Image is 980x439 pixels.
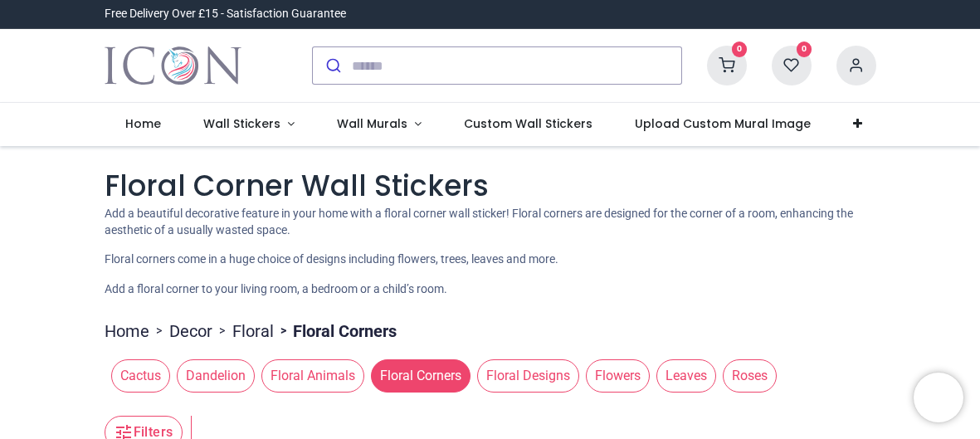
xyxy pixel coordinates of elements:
a: Wall Murals [315,103,442,146]
img: Icon Wall Stickers [105,42,241,89]
span: Wall Stickers [203,115,280,132]
iframe: Brevo live chat [914,373,963,422]
div: Free Delivery Over £15 - Satisfaction Guarantee [105,6,346,22]
span: Home [125,115,161,132]
span: Custom Wall Stickers [464,115,592,132]
span: Floral Designs [477,359,579,393]
a: Logo of Icon Wall Stickers [105,42,241,89]
button: Floral Animals [255,359,364,393]
span: Floral Animals [261,359,364,393]
button: Floral Designs [470,359,579,393]
iframe: Customer reviews powered by Trustpilot [528,6,876,22]
span: Leaves [656,359,716,393]
span: Dandelion [177,359,255,393]
a: Decor [169,319,212,343]
sup: 0 [732,41,748,57]
button: Roses [716,359,777,393]
span: Upload Custom Mural Image [635,115,811,132]
span: Flowers [586,359,650,393]
span: > [274,323,293,339]
span: Wall Murals [337,115,407,132]
button: Submit [313,47,352,84]
li: Floral Corners [274,319,397,343]
span: > [212,323,232,339]
a: 0 [772,58,812,71]
a: Wall Stickers [183,103,316,146]
p: Floral corners come in a huge choice of designs including flowers, trees, leaves and more. [105,251,876,268]
button: Flowers [579,359,650,393]
p: Add a floral corner to your living room, a bedroom or a child’s room. [105,281,876,298]
p: Add a beautiful decorative feature in your home with a floral corner wall sticker! Floral corners... [105,206,876,238]
span: > [149,323,169,339]
h1: Floral Corner Wall Stickers [105,166,876,207]
button: Cactus [105,359,170,393]
span: Cactus [111,359,170,393]
a: Home [105,319,149,343]
button: Floral Corners [364,359,470,393]
span: Roses [723,359,777,393]
a: Floral [232,319,274,343]
a: 0 [707,58,747,71]
button: Dandelion [170,359,255,393]
button: Leaves [650,359,716,393]
sup: 0 [797,41,812,57]
span: Floral Corners [371,359,470,393]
